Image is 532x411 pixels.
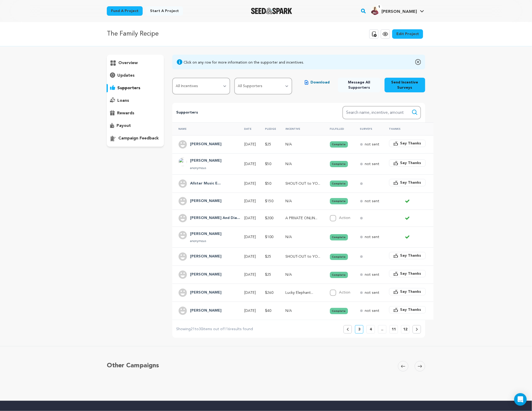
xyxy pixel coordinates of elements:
span: $100 [265,235,274,239]
img: close-o.svg [415,59,421,65]
span: $40 [265,309,271,313]
button: payout [107,122,164,130]
p: [DATE] [244,216,256,221]
p: anonymous [190,239,221,243]
button: Say Thanks [389,179,426,186]
span: Say Thanks [400,141,421,146]
img: user.png [179,214,187,222]
label: Action [339,291,351,294]
span: $260 [265,291,274,295]
img: Seed&Spark Logo Dark Mode [251,8,292,14]
img: ACg8ocJ8-23I8qQMlgprDt8Gpj-v4T-dbKlym9F2XBCpi0h9BkQAnQ=s96-c [179,158,187,166]
button: Complete [330,161,348,167]
th: Name [172,122,238,135]
img: user.png [179,197,187,205]
h4: Kevin Lynch [190,231,221,237]
p: payout [117,123,131,129]
button: Complete [330,308,348,314]
span: [PERSON_NAME] [381,10,417,14]
button: Say Thanks [389,306,426,313]
span: Say Thanks [400,307,421,312]
button: 3 [355,325,363,334]
h5: Other Campaigns [107,361,159,370]
div: Click on any row for more information on the supporter and incentives. [184,60,304,65]
span: $25 [265,143,271,146]
p: 3 [358,327,360,332]
button: Say Thanks [389,288,426,295]
button: 4 [367,325,375,334]
p: [DATE] [244,161,256,167]
span: 1 [376,4,382,10]
span: Say Thanks [400,271,421,276]
p: [DATE] [244,199,256,204]
button: Complete [330,254,348,260]
th: Pledge [259,122,279,135]
p: .. [381,327,383,332]
p: not sent [365,142,380,147]
button: 12 [401,325,409,334]
p: not sent [365,234,380,240]
button: .. [378,325,386,334]
button: Complete [330,272,348,278]
p: N/A [286,161,320,167]
p: Lucky Elephant T-Shirt - Limited Supply [286,290,320,295]
img: user.png [179,252,187,261]
p: anonymous [190,166,221,170]
p: N/A [286,234,320,240]
p: [DATE] [244,234,256,240]
img: user.png [179,179,187,188]
button: Complete [330,141,348,148]
p: supporters [117,85,140,91]
span: Say Thanks [400,160,421,166]
h4: Russo D. [190,158,221,164]
span: $150 [265,199,274,203]
a: Seed&Spark Homepage [251,8,292,14]
button: Complete [330,198,348,204]
p: updates [117,72,135,79]
p: [DATE] [244,254,256,259]
p: [DATE] [244,290,256,295]
button: Say Thanks [389,270,426,277]
p: not sent [365,290,380,295]
p: A PRIVATE ONLINE SCREENING [286,216,320,221]
p: N/A [286,308,320,313]
p: campaign feedback [118,135,159,142]
img: user.png [179,289,187,297]
span: 116 [224,327,230,331]
p: N/A [286,142,320,147]
img: user.png [179,140,187,149]
h4: Ryan Kelly [190,198,221,204]
th: Thanks [383,122,429,135]
th: Surveys [354,122,383,135]
h4: Leo Kline [190,272,221,278]
h4: Allstar Music Empire [190,181,221,187]
span: Download [311,80,330,85]
p: N/A [286,199,320,204]
p: 11 [392,327,396,332]
button: Download [301,78,334,87]
span: $50 [265,182,271,185]
p: SHOUT-OUT to YOU!!!! [286,181,320,186]
p: Supporters [176,110,326,116]
input: Search name, incentive, amount [342,106,421,119]
button: supporters [107,84,164,92]
span: 30 [199,327,203,331]
div: Open Intercom Messenger [514,393,527,406]
button: Say Thanks [389,140,426,147]
span: 21 [191,327,195,331]
span: Say Thanks [400,180,421,185]
th: Date [238,122,259,135]
h4: William And Diane Veliky [190,215,240,221]
a: Edit Project [392,29,423,39]
p: [DATE] [244,308,256,313]
img: Karl-luckyelephant.jpeg [371,7,379,15]
h4: Cici Zhang [190,290,221,296]
span: Karl E.'s Profile [370,5,425,16]
p: SHOUT-OUT to YOU!!!! [286,254,320,259]
p: loans [117,98,129,104]
p: not sent [365,272,380,277]
a: Start a project [146,6,183,16]
button: loans [107,97,164,105]
button: Say Thanks [389,159,426,167]
h4: Richard Zyta [190,308,221,314]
